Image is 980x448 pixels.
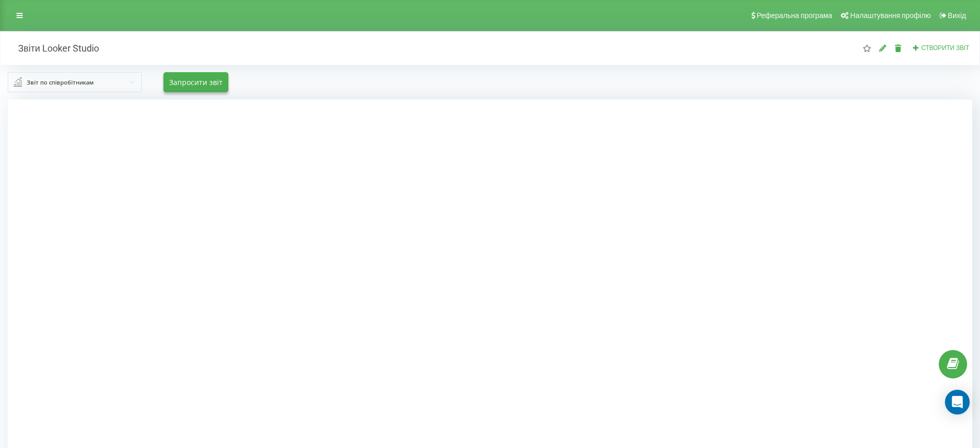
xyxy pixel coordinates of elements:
[948,11,966,20] span: Вихід
[909,44,972,53] button: Створити звіт
[921,44,969,52] span: Створити звіт
[945,390,970,414] div: Open Intercom Messenger
[163,72,228,92] button: Запросити звіт
[912,44,920,51] i: Створити звіт
[757,11,833,20] span: Реферальна програма
[27,77,94,88] div: Звіт по співробітникам
[862,44,871,52] i: Цей звіт буде завантажений першим при відкритті "Звіти Looker Studio". Ви можете призначити будь-...
[878,44,887,52] i: Редагувати звіт
[8,42,99,54] h2: Звіти Looker Studio
[894,44,903,52] i: Видалити звіт
[850,11,931,20] span: Налаштування профілю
